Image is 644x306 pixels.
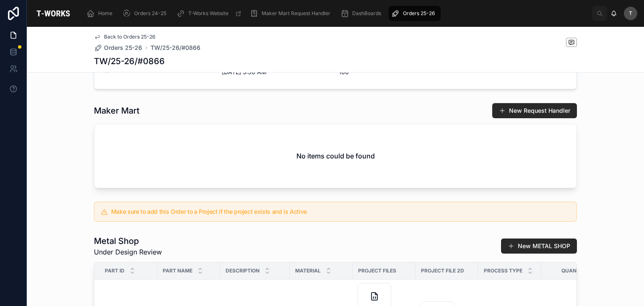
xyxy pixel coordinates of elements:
h1: Metal Shop [94,235,162,247]
span: Quantity [561,267,588,274]
a: DashBoards [338,6,387,21]
span: Home [98,10,112,17]
span: Project File 2D [421,267,464,274]
span: Maker Mart Request Handler [262,10,330,17]
a: Back to Orders 25-26 [94,34,156,40]
a: Orders 24-25 [120,6,172,21]
a: Home [84,6,118,21]
a: Maker Mart Request Handler [247,6,336,21]
button: New Request Handler [492,103,577,118]
span: Description [226,267,260,274]
span: Part ID [105,267,125,274]
h5: Make sure to add this Order to a Project if the project exists and is Active [111,209,570,215]
button: New METAL SHOP [501,239,577,254]
span: Material [295,267,321,274]
span: Orders 25-26 [104,44,142,52]
span: DashBoards [352,10,381,17]
h1: TW/25-26/#0866 [94,55,165,67]
img: App logo [34,7,73,20]
span: Project Files [358,267,396,274]
span: Back to Orders 25-26 [104,34,156,40]
span: Orders 25-26 [403,10,435,17]
span: T [629,10,632,17]
span: Part Name [163,267,192,274]
h2: No items could be found [296,151,375,161]
div: scrollable content [80,4,592,23]
a: Orders 25-26 [94,44,142,52]
a: T-Works Website [174,6,246,21]
h1: Maker Mart [94,105,140,117]
span: Process Type [484,267,522,274]
span: Orders 24-25 [134,10,166,17]
a: Orders 25-26 [389,6,441,21]
span: T-Works Website [188,10,229,17]
span: Under Design Review [94,247,162,257]
a: TW/25-26/#0866 [151,44,200,52]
